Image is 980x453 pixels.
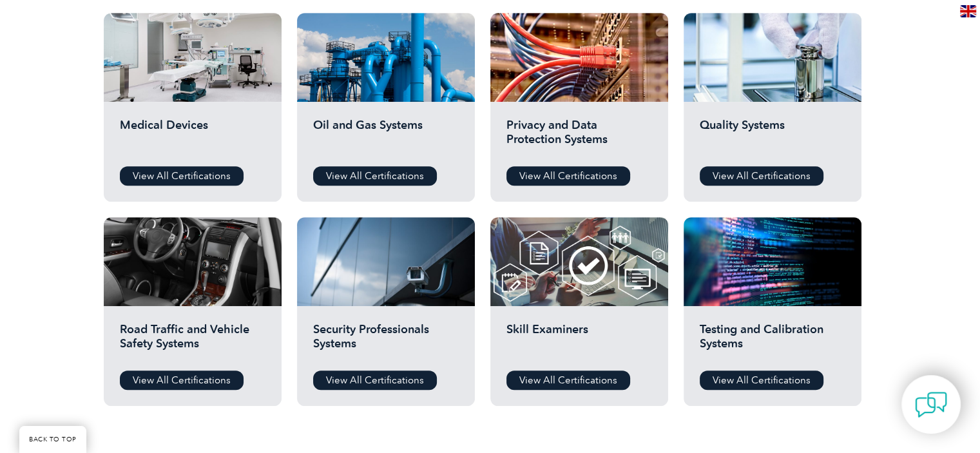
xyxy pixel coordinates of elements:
h2: Quality Systems [700,118,845,157]
a: View All Certifications [506,166,630,186]
h2: Road Traffic and Vehicle Safety Systems [120,322,265,361]
h2: Oil and Gas Systems [313,118,459,157]
a: View All Certifications [313,166,437,186]
h2: Privacy and Data Protection Systems [506,118,652,157]
h2: Security Professionals Systems [313,322,459,361]
a: BACK TO TOP [19,426,86,453]
h2: Testing and Calibration Systems [700,322,845,361]
img: contact-chat.png [915,389,947,421]
a: View All Certifications [313,371,437,390]
img: en [960,5,976,17]
a: View All Certifications [506,371,630,390]
h2: Skill Examiners [506,322,652,361]
a: View All Certifications [700,166,823,186]
a: View All Certifications [120,166,244,186]
a: View All Certifications [120,371,244,390]
h2: Medical Devices [120,118,265,157]
a: View All Certifications [700,371,823,390]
